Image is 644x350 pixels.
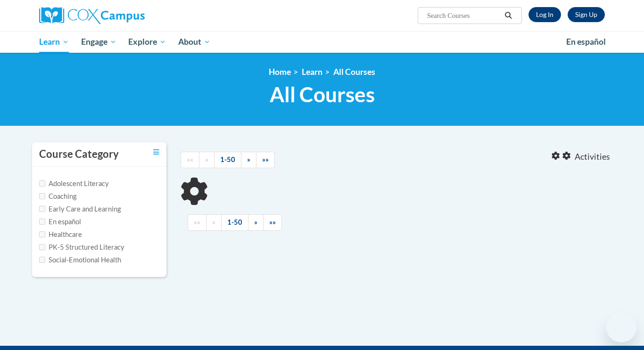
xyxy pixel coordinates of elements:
a: Begining [188,214,206,231]
span: Activities [575,152,610,162]
a: Home [269,67,291,77]
a: Log In [528,7,561,22]
input: Checkbox for Options [39,206,45,212]
a: Register [568,7,605,22]
a: 1-50 [214,152,241,168]
a: Previous [199,152,215,168]
input: Search Courses [426,10,502,21]
input: Checkbox for Options [39,257,45,263]
span: «« [194,218,200,226]
span: « [212,218,215,226]
a: Next [241,152,256,168]
span: Engage [81,36,116,48]
span: » [247,155,250,163]
a: Toggle collapse [153,147,159,157]
input: Checkbox for Options [39,244,45,250]
span: Learn [39,36,69,48]
a: End [256,152,275,168]
span: «« [187,155,193,163]
a: Begining [181,152,199,168]
a: En español [560,32,612,52]
input: Checkbox for Options [39,231,45,237]
label: En español [39,217,81,227]
span: »» [269,218,276,226]
label: Coaching [39,191,76,202]
label: Healthcare [39,229,82,240]
input: Checkbox for Options [39,219,45,225]
span: En español [566,37,606,47]
label: Social-Emotional Health [39,255,121,265]
a: Next [248,214,264,231]
span: All Courses [270,82,375,107]
i:  [504,12,513,19]
a: Cox Campus [39,7,218,24]
a: All Courses [333,67,375,77]
h3: Course Category [39,147,119,162]
div: Main menu [25,31,619,53]
iframe: Button to launch messaging window [606,312,636,342]
span: Explore [128,36,166,48]
a: Learn [33,31,75,53]
a: Explore [122,31,172,53]
button: Search [502,10,516,21]
a: Previous [206,214,222,231]
span: About [178,36,210,48]
a: 1-50 [221,214,248,231]
img: Cox Campus [39,7,145,24]
a: About [172,31,216,53]
a: Engage [75,31,123,53]
input: Checkbox for Options [39,193,45,199]
span: » [254,218,257,226]
label: Early Care and Learning [39,204,121,214]
input: Checkbox for Options [39,180,45,187]
a: Learn [302,67,322,77]
label: Adolescent Literacy [39,179,109,189]
span: »» [262,155,269,163]
label: PK-5 Structured Literacy [39,242,124,252]
a: End [263,214,282,231]
span: « [205,155,208,163]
